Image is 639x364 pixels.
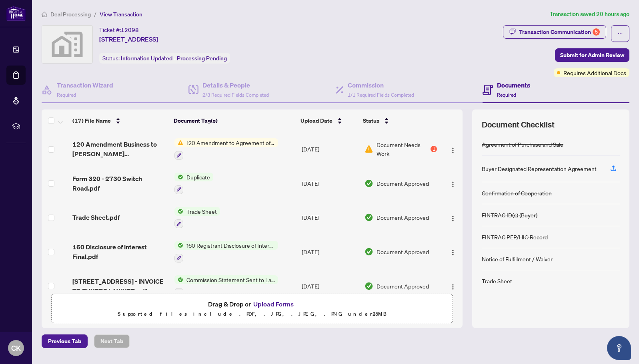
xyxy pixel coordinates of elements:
button: Previous Tab [42,334,88,348]
div: FINTRAC ID(s) (Buyer) [482,211,537,219]
span: Form 320 - 2730 Switch Road.pdf [72,174,168,193]
span: Document Approved [377,247,429,256]
img: Document Status [365,247,373,256]
img: Logo [450,249,456,256]
td: [DATE] [298,132,361,166]
img: Document Status [365,213,373,222]
th: Upload Date [297,109,360,132]
span: 2/3 Required Fields Completed [202,92,269,98]
img: Logo [450,147,456,153]
span: home [42,12,47,17]
button: Logo [447,245,459,258]
button: Submit for Admin Review [555,48,629,62]
img: Status Icon [174,173,183,181]
span: Trade Sheet.pdf [72,213,120,222]
img: Status Icon [174,207,183,216]
button: Status Icon160 Registrant Disclosure of Interest - Acquisition ofProperty [174,241,278,263]
span: Required [57,92,76,98]
h4: Commission [348,80,414,90]
img: Logo [450,215,456,222]
div: Confirmation of Cooperation [482,189,552,197]
span: Status [363,116,379,125]
div: 1 [431,146,437,152]
span: Trade Sheet [183,207,220,216]
span: Deal Processing [50,11,91,18]
span: Drag & Drop orUpload FormsSupported files include .PDF, .JPG, .JPEG, .PNG under25MB [52,294,453,324]
button: Transaction Communication5 [503,25,606,39]
span: Information Updated - Processing Pending [121,55,227,62]
p: Supported files include .PDF, .JPG, .JPEG, .PNG under 25 MB [56,309,448,319]
h4: Details & People [202,80,269,90]
td: [DATE] [298,269,361,303]
span: Duplicate [183,173,213,181]
th: Document Tag(s) [170,109,297,132]
div: Buyer Designated Representation Agreement [482,164,597,173]
div: Status: [99,53,230,64]
span: Document Approved [377,213,429,222]
td: [DATE] [298,201,361,235]
th: Status [360,109,438,132]
th: (17) File Name [69,109,170,132]
img: Status Icon [174,241,183,250]
span: 12098 [121,26,139,34]
div: Ticket #: [99,25,139,34]
span: Upload Date [300,116,333,125]
span: View Transaction [100,11,142,18]
span: 160 Disclosure of Interest Final.pdf [72,242,168,261]
li: / [94,10,96,19]
span: 120 Amendment to Agreement of Purchase and Sale [183,138,278,147]
span: Previous Tab [48,335,81,348]
span: Requires Additional Docs [563,68,626,77]
div: Agreement of Purchase and Sale [482,140,563,149]
img: Logo [450,181,456,187]
img: Document Status [365,282,373,290]
span: Document Approved [377,179,429,188]
button: Logo [447,280,459,292]
td: [DATE] [298,235,361,269]
img: Logo [450,284,456,290]
span: 120 Amendment Business to [PERSON_NAME] [PERSON_NAME].pdf [72,139,168,159]
button: Next Tab [94,334,130,348]
button: Logo [447,177,459,190]
img: Document Status [365,145,373,153]
h4: Transaction Wizard [57,80,113,90]
span: ellipsis [617,31,623,36]
span: 160 Registrant Disclosure of Interest - Acquisition ofProperty [183,241,278,250]
button: Logo [447,211,459,224]
div: Transaction Communication [519,26,600,38]
span: Required [497,92,516,98]
img: svg%3e [42,26,92,63]
button: Open asap [607,336,631,360]
span: 1/1 Required Fields Completed [348,92,414,98]
div: Notice of Fulfillment / Waiver [482,255,553,263]
span: [STREET_ADDRESS] [99,34,158,44]
span: Drag & Drop or [208,299,296,309]
span: [STREET_ADDRESS] - INVOICE TO BUYERS LAWYER.pdf [72,276,168,296]
div: Trade Sheet [482,276,512,285]
span: Document Checklist [482,119,555,130]
button: Upload Forms [251,299,296,309]
span: Submit for Admin Review [560,49,624,62]
img: Status Icon [174,275,183,284]
img: logo [6,6,26,21]
button: Status IconTrade Sheet [174,207,220,229]
button: Status IconCommission Statement Sent to Landlord [174,275,278,297]
button: Status Icon120 Amendment to Agreement of Purchase and Sale [174,138,278,160]
h4: Documents [497,80,530,90]
button: Logo [447,143,459,155]
div: FINTRAC PEP/HIO Record [482,233,548,241]
span: Document Needs Work [377,140,429,158]
span: CK [11,342,21,354]
img: Status Icon [174,138,183,147]
button: Status IconDuplicate [174,173,213,194]
span: Commission Statement Sent to Landlord [183,275,278,284]
img: Document Status [365,179,373,188]
div: 5 [593,28,600,36]
article: Transaction saved 20 hours ago [550,10,629,19]
span: (17) File Name [72,116,111,125]
td: [DATE] [298,166,361,201]
span: Document Approved [377,282,429,290]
